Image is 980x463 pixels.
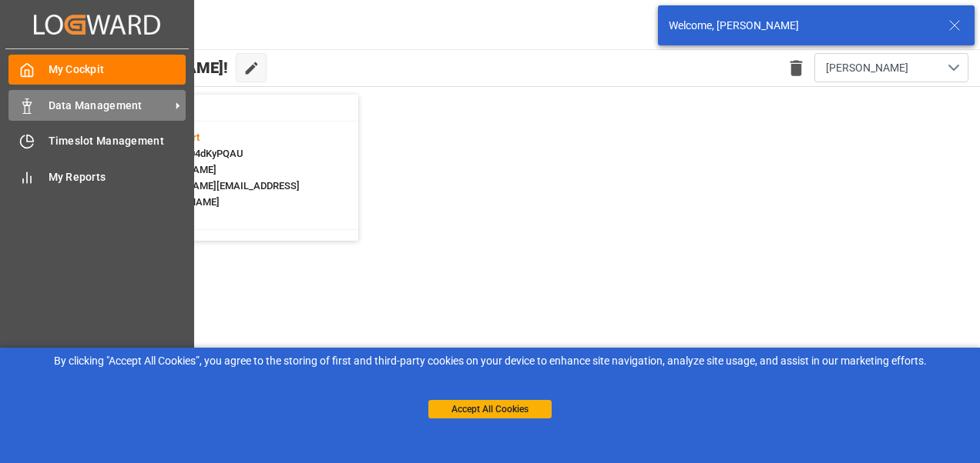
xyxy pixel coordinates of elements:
div: By clicking "Accept All Cookies”, you agree to the storing of first and third-party cookies on yo... [11,353,969,369]
a: My Reports [8,162,186,192]
span: Data Management [49,98,170,114]
a: My Cockpit [8,55,186,85]
span: My Cockpit [49,62,186,78]
span: My Reports [49,169,186,185]
span: Timeslot Management [49,133,186,149]
div: Welcome, [PERSON_NAME] [669,18,934,34]
span: [PERSON_NAME] [826,60,908,76]
button: open menu [814,53,968,82]
a: Timeslot Management [8,126,186,156]
button: Accept All Cookies [428,400,552,418]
